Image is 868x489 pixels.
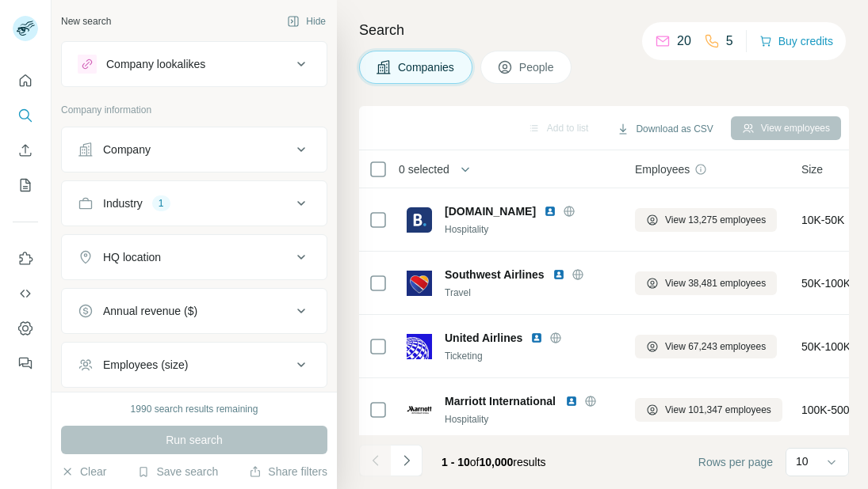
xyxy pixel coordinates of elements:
[665,213,766,227] span: View 13,275 employees
[61,14,111,28] div: New search
[445,412,616,426] div: Hospitality
[103,249,161,265] div: HQ location
[407,207,432,233] img: Logo of booking.com
[677,32,691,51] p: 20
[103,357,188,373] div: Employees (size)
[407,397,432,423] img: Logo of Marriott International
[276,9,337,33] button: Hide
[665,339,766,354] span: View 67,243 employees
[13,136,38,165] button: Enrich CSV
[407,271,432,296] img: Logo of Southwest Airlines
[62,346,327,384] button: Employees (size)
[801,212,844,228] span: 10K-50K
[801,161,823,177] span: Size
[152,196,170,210] div: 1
[480,456,514,468] span: 10,000
[407,334,432,359] img: Logo of United Airlines
[131,402,258,416] div: 1990 search results remaining
[553,268,565,281] img: LinkedIn logo
[470,456,480,468] span: of
[359,19,849,41] h4: Search
[759,30,833,52] button: Buy credits
[801,339,851,354] span: 50K-100K
[519,59,556,75] span: People
[61,103,327,117] p: Company information
[445,222,616,237] div: Hospitality
[635,335,777,358] button: View 67,243 employees
[445,395,556,407] span: Marriott International
[62,238,327,276] button: HQ location
[445,349,616,363] div: Ticketing
[399,161,449,177] span: 0 selected
[13,244,38,273] button: Use Surfe on LinkedIn
[13,349,38,377] button: Feedback
[445,203,536,219] span: [DOMAIN_NAME]
[103,142,151,157] div: Company
[544,205,556,218] img: LinkedIn logo
[62,45,327,83] button: Company lookalikes
[698,454,773,470] span: Rows per page
[13,279,38,308] button: Use Surfe API
[442,456,470,468] span: 1 - 10
[635,398,782,422] button: View 101,347 employees
[635,208,777,232] button: View 13,275 employees
[61,464,106,480] button: Clear
[530,332,543,344] img: LinkedIn logo
[801,402,857,418] span: 100K-500K
[13,66,38,95] button: Quick start
[565,395,578,407] img: LinkedIn logo
[13,314,38,343] button: Dashboard
[103,303,197,319] div: Annual revenue ($)
[62,292,327,330] button: Annual revenue ($)
[635,161,690,177] span: Employees
[445,286,616,300] div: Travel
[665,276,766,290] span: View 38,481 employees
[801,275,851,291] span: 50K-100K
[249,464,327,480] button: Share filters
[106,56,205,72] div: Company lookalikes
[62,184,327,222] button: Industry1
[391,445,423,476] button: Navigate to next page
[13,101,38,130] button: Search
[62,131,327,169] button: Company
[665,403,771,417] span: View 101,347 employees
[445,267,545,282] span: Southwest Airlines
[137,464,218,480] button: Save search
[103,195,143,211] div: Industry
[606,117,724,141] button: Download as CSV
[635,271,777,295] button: View 38,481 employees
[398,59,456,75] span: Companies
[442,456,546,468] span: results
[796,453,809,469] p: 10
[445,330,522,346] span: United Airlines
[726,32,733,51] p: 5
[13,171,38,199] button: My lists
